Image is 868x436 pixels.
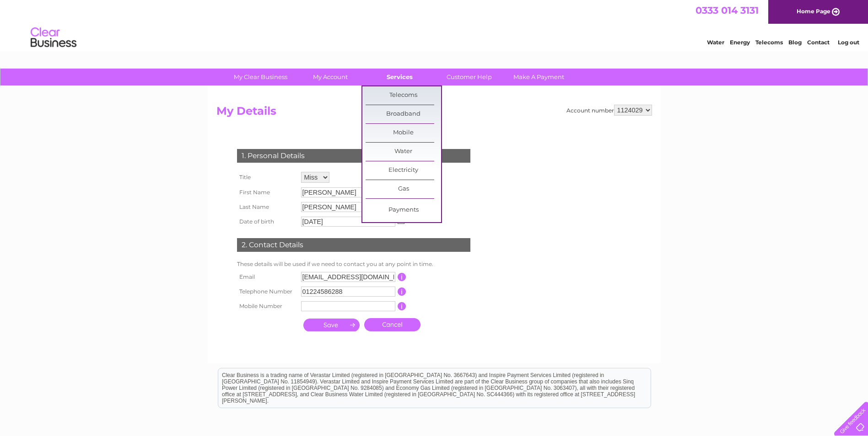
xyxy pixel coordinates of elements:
input: Information [398,302,406,310]
a: Log out [838,39,859,46]
a: Mobile [366,124,441,142]
th: Telephone Number [235,284,299,299]
a: Telecoms [366,86,441,105]
a: Gas [366,180,441,198]
th: Date of birth [235,214,299,229]
th: Last Name [235,200,299,214]
a: Make A Payment [501,69,577,85]
input: Submit [303,319,360,331]
a: Telecoms [755,39,783,46]
th: Title [235,170,299,185]
th: First Name [235,185,299,200]
img: logo.png [30,24,77,52]
a: Payments [366,201,441,219]
td: These details will be used if we need to contact you at any point in time. [235,259,473,270]
a: Electricity [366,161,441,180]
a: Customer Help [431,69,507,85]
a: Services [362,69,437,85]
a: 0333 014 3131 [695,5,759,16]
div: Clear Business is a trading name of Verastar Limited (registered in [GEOGRAPHIC_DATA] No. 3667643... [218,5,651,44]
a: Contact [807,39,830,46]
a: Broadband [366,105,441,123]
a: Water [707,39,724,46]
th: Mobile Number [235,299,299,314]
div: 2. Contact Details [237,238,470,252]
a: Blog [788,39,802,46]
th: Email [235,270,299,284]
div: Account number [566,105,652,116]
a: Energy [730,39,750,46]
a: Cancel [364,318,421,331]
a: Water [366,143,441,161]
input: Information [398,287,406,296]
input: Information [398,273,406,281]
h2: My Details [216,105,652,122]
a: My Account [292,69,368,85]
a: My Clear Business [223,69,298,85]
div: 1. Personal Details [237,149,470,163]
